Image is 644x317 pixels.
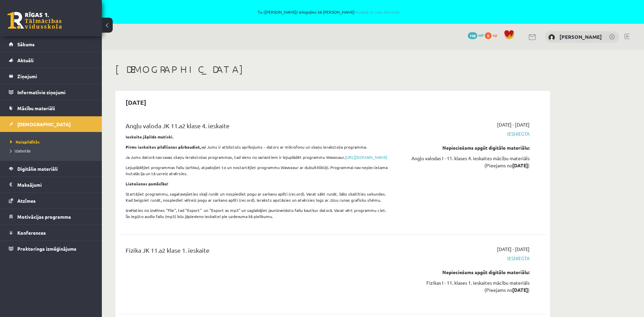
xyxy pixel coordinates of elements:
p: Lejuplādējiet programmas failu (arhīvu), atpakojiet to un nostartējiet programmu Wavozaur ar dubu... [126,164,391,177]
div: Nepieciešams apgūt digitālo materiālu: [402,144,530,151]
a: Sākums [9,36,93,52]
span: Proktoringa izmēģinājums [17,246,76,252]
a: Maksājumi [9,177,93,193]
span: [DEMOGRAPHIC_DATA] [17,121,71,127]
span: xp [493,32,497,38]
h1: [DEMOGRAPHIC_DATA] [115,64,550,75]
strong: Lietošanas pamācība! [126,181,168,186]
p: Ja Jums datorā nav savas skaņu ierakstošas programmas, tad viens no variantiem ir lejuplādēt prog... [126,154,391,160]
a: [URL][DOMAIN_NAME] [345,154,387,160]
a: [PERSON_NAME] [559,33,602,40]
legend: Maksājumi [17,177,93,193]
span: Mācību materiāli [17,105,55,111]
a: Izlabotās [10,148,95,154]
span: Atzīmes [17,198,36,204]
span: Iesniegta [402,130,530,137]
a: Rīgas 1. Tālmācības vidusskola [7,12,62,29]
a: Informatīvie ziņojumi [9,84,93,100]
span: Digitālie materiāli [17,166,58,172]
a: Atzīmes [9,193,93,208]
p: Izvēlaties no izvēlnes "File", tad "Export" un "Export as mp3" un saglabājiet jaunizveidoto failu... [126,207,391,219]
p: vai Jums ir atbilstošs aprīkojums - dators ar mikrofonu un skaņu ierakstoša programma. [126,144,391,150]
legend: Ziņojumi [17,68,93,84]
div: Angļu valodas I - 11. klases 4. ieskaites mācību materiāls (Pieejams no ) [402,155,530,169]
h2: [DATE] [119,94,153,110]
strong: Ieskaite jāpilda mutiski. [126,134,174,139]
a: Digitālie materiāli [9,161,93,177]
span: [DATE] - [DATE] [497,246,530,253]
img: Elizabete Priedoliņa [548,34,555,41]
a: Neizpildītās [10,139,95,145]
span: Tu ([PERSON_NAME]) ielogojies kā [PERSON_NAME] [78,10,579,14]
span: [DATE] - [DATE] [497,121,530,128]
a: Motivācijas programma [9,209,93,224]
div: Fizikas I - 11. klases 1. ieskaites mācību materiāls (Pieejams no ) [402,279,530,294]
a: Konferences [9,225,93,240]
a: Ziņojumi [9,68,93,84]
span: Iesniegta [402,255,530,262]
span: Motivācijas programma [17,214,71,220]
legend: Informatīvie ziņojumi [17,84,93,100]
div: Fizika JK 11.a2 klase 1. ieskaite [126,246,391,258]
div: Nepieciešams apgūt digitālo materiālu: [402,269,530,276]
strong: [DATE] [512,287,528,293]
a: 198 mP [468,32,484,38]
span: Izlabotās [10,148,31,153]
span: Sākums [17,41,35,47]
p: Startējiet programmu, sagatavojieties skaļi runāt un nospiediet pogu ar sarkanu aplīti (record). ... [126,191,391,203]
a: [DEMOGRAPHIC_DATA] [9,116,93,132]
span: mP [478,32,484,38]
a: Mācību materiāli [9,100,93,116]
span: 198 [468,32,477,39]
span: 0 [485,32,492,39]
span: Konferences [17,230,46,236]
a: 0 xp [485,32,500,38]
strong: Pirms ieskaites pildīšanas pārbaudiet, [126,144,201,150]
a: Proktoringa izmēģinājums [9,241,93,256]
span: Aktuāli [17,57,34,63]
a: Aktuāli [9,52,93,68]
a: Atpakaļ uz savu lietotāju [354,9,400,15]
span: Neizpildītās [10,139,40,145]
div: Angļu valoda JK 11.a2 klase 4. ieskaite [126,121,391,134]
strong: [DATE] [512,162,528,168]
